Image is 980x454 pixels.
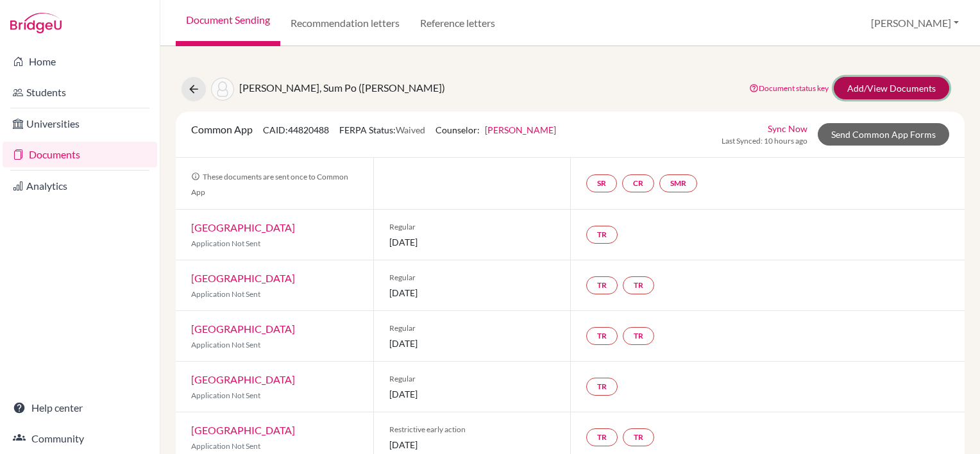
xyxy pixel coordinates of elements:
[586,226,618,244] a: TR
[10,13,62,33] img: Bridge-U
[435,124,556,135] span: Counselor:
[239,81,445,94] span: [PERSON_NAME], Sum Po ([PERSON_NAME])
[191,441,260,451] span: Application Not Sent
[263,124,329,135] span: CAID: 44820488
[623,428,654,446] a: TR
[191,391,260,400] span: Application Not Sent
[586,378,618,396] a: TR
[191,323,295,335] a: [GEOGRAPHIC_DATA]
[586,327,618,345] a: TR
[865,11,965,35] button: [PERSON_NAME]
[389,272,555,283] span: Regular
[389,235,555,249] span: [DATE]
[3,80,157,105] a: Students
[396,124,425,135] span: Waived
[389,337,555,350] span: [DATE]
[191,272,295,284] a: [GEOGRAPHIC_DATA]
[586,428,618,446] a: TR
[485,124,556,135] a: [PERSON_NAME]
[191,373,295,385] a: [GEOGRAPHIC_DATA]
[623,276,654,294] a: TR
[623,327,654,345] a: TR
[191,239,260,248] span: Application Not Sent
[3,173,157,199] a: Analytics
[389,438,555,451] span: [DATE]
[622,174,654,192] a: CR
[191,289,260,299] span: Application Not Sent
[768,122,807,135] a: Sync Now
[389,424,555,435] span: Restrictive early action
[3,395,157,421] a: Help center
[3,426,157,451] a: Community
[3,49,157,74] a: Home
[389,286,555,299] span: [DATE]
[749,83,829,93] a: Document status key
[191,172,348,197] span: These documents are sent once to Common App
[389,221,555,233] span: Regular
[586,174,617,192] a: SR
[3,142,157,167] a: Documents
[191,424,295,436] a: [GEOGRAPHIC_DATA]
[389,323,555,334] span: Regular
[339,124,425,135] span: FERPA Status:
[191,340,260,349] span: Application Not Sent
[834,77,949,99] a: Add/View Documents
[191,221,295,233] a: [GEOGRAPHIC_DATA]
[659,174,697,192] a: SMR
[3,111,157,137] a: Universities
[818,123,949,146] a: Send Common App Forms
[586,276,618,294] a: TR
[722,135,807,147] span: Last Synced: 10 hours ago
[389,373,555,385] span: Regular
[389,387,555,401] span: [DATE]
[191,123,253,135] span: Common App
